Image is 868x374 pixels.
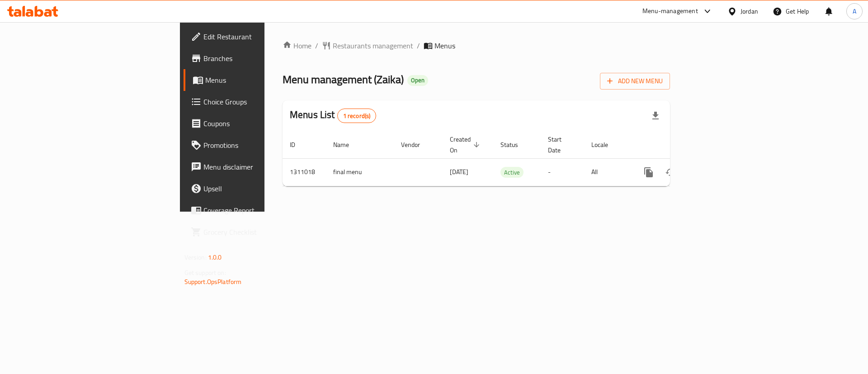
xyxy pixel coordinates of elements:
[184,91,325,113] a: Choice Groups
[450,134,482,156] span: Created On
[434,40,455,51] span: Menus
[333,139,361,150] span: Name
[638,161,660,183] button: more
[184,178,325,199] a: Upsell
[203,96,318,107] span: Choice Groups
[184,113,325,134] a: Coupons
[203,118,318,129] span: Coupons
[283,69,404,90] span: Menu management ( Zaika )
[203,183,318,194] span: Upsell
[184,276,242,288] a: Support.OpsPlatform
[407,76,428,84] span: Open
[500,139,530,150] span: Status
[741,6,758,16] div: Jordan
[184,267,226,279] span: Get support on:
[591,139,620,150] span: Locale
[417,40,420,51] li: /
[584,158,631,186] td: All
[203,140,318,151] span: Promotions
[184,251,207,263] span: Version:
[607,76,663,87] span: Add New Menu
[322,40,413,51] a: Restaurants management
[283,40,670,51] nav: breadcrumb
[184,26,325,47] a: Edit Restaurant
[203,161,318,172] span: Menu disclaimer
[333,40,413,51] span: Restaurants management
[500,167,524,178] span: Active
[407,75,428,86] div: Open
[184,69,325,91] a: Menus
[660,161,681,183] button: Change Status
[541,158,584,186] td: -
[401,139,432,150] span: Vendor
[645,105,666,127] div: Export file
[290,108,376,123] h2: Menus List
[184,199,325,221] a: Coverage Report
[290,139,307,150] span: ID
[548,134,573,156] span: Start Date
[184,47,325,69] a: Branches
[203,227,318,237] span: Grocery Checklist
[203,31,318,42] span: Edit Restaurant
[205,75,318,85] span: Menus
[600,73,670,90] button: Add New Menu
[326,158,394,186] td: final menu
[208,251,222,263] span: 1.0.0
[853,6,856,16] span: A
[450,166,468,178] span: [DATE]
[184,134,325,156] a: Promotions
[283,131,732,186] table: enhanced table
[631,131,732,159] th: Actions
[184,156,325,178] a: Menu disclaimer
[642,6,698,17] div: Menu-management
[203,53,318,64] span: Branches
[184,221,325,243] a: Grocery Checklist
[203,205,318,216] span: Coverage Report
[338,112,376,120] span: 1 record(s)
[337,109,377,123] div: Total records count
